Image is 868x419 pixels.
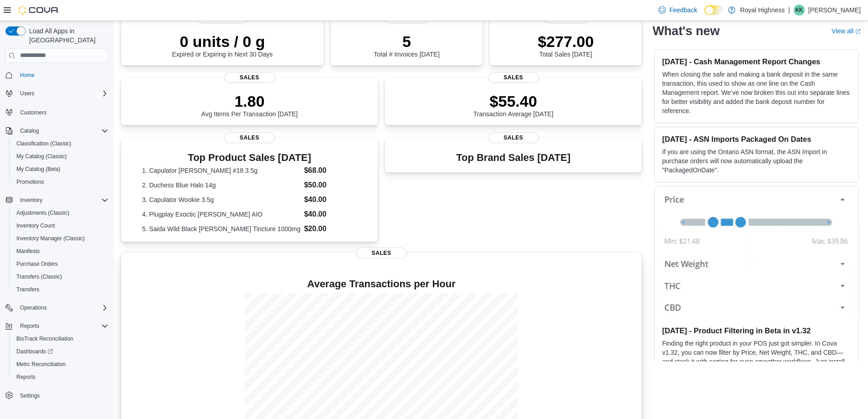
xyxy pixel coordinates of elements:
input: Dark Mode [704,5,724,15]
span: Adjustments (Classic) [13,207,108,218]
button: My Catalog (Beta) [9,163,112,176]
dt: 1. Capulator [PERSON_NAME] #18 3.5g [142,166,301,175]
span: Sales [488,132,539,143]
p: $277.00 [538,32,594,51]
p: Royal Highness [740,5,785,16]
a: Classification (Classic) [13,138,75,149]
span: Inventory [16,195,108,206]
span: My Catalog (Classic) [13,151,108,162]
a: Settings [16,390,43,401]
div: Expired or Expiring in Next 30 Days [172,32,273,58]
button: Reports [2,320,112,332]
span: Dashboards [16,348,53,355]
div: Kiyah King [794,5,805,16]
button: Manifests [9,245,112,258]
a: Transfers (Classic) [13,271,66,282]
a: Metrc Reconciliation [13,359,69,370]
span: Dark Mode [704,15,705,16]
button: Users [2,87,112,100]
span: Operations [16,302,108,313]
h4: Average Transactions per Hour [128,279,634,290]
span: My Catalog (Beta) [16,166,61,173]
h3: Top Product Sales [DATE] [142,152,357,163]
button: Customers [2,105,112,119]
div: Total Sales [DATE] [538,32,594,58]
button: Reports [16,321,43,331]
p: If you are using the Ontario ASN format, the ASN Import in purchase orders will now automatically... [662,147,851,175]
span: Inventory Count [13,220,108,231]
span: Sales [488,72,539,83]
span: Sales [224,132,275,143]
img: Cova [18,5,59,15]
button: Home [2,68,112,82]
dd: $50.00 [304,180,357,191]
span: BioTrack Reconciliation [13,333,108,344]
a: My Catalog (Classic) [13,151,71,162]
span: Load All Apps in [GEOGRAPHIC_DATA] [26,26,108,45]
button: Inventory [2,194,112,207]
dd: $20.00 [304,223,357,234]
span: Transfers (Classic) [16,273,62,280]
a: Adjustments (Classic) [13,207,73,218]
span: Inventory Manager (Classic) [13,233,108,244]
svg: External link [855,29,861,34]
span: Metrc Reconciliation [13,359,108,370]
button: BioTrack Reconciliation [9,332,112,345]
span: Inventory Manager (Classic) [16,235,85,242]
a: Reports [13,372,39,383]
p: Finding the right product in your POS just got simpler. In Cova v1.32, you can now filter by Pric... [662,339,851,384]
p: When closing the safe and making a bank deposit in the same transaction, this used to show as one... [662,70,851,115]
a: Inventory Manager (Classic) [13,233,88,244]
div: Avg Items Per Transaction [DATE] [201,92,298,118]
span: Reports [13,372,108,383]
span: KK [796,5,803,16]
span: BioTrack Reconciliation [16,335,73,342]
button: Classification (Classic) [9,137,112,150]
button: Promotions [9,176,112,188]
span: Promotions [16,178,44,186]
span: Transfers [13,284,108,295]
span: Settings [16,390,108,401]
div: Transaction Average [DATE] [473,92,554,118]
span: Feedback [669,5,697,15]
button: My Catalog (Classic) [9,150,112,163]
span: Adjustments (Classic) [16,209,69,217]
span: Reports [16,321,108,331]
span: Customers [20,109,46,116]
span: Users [20,90,34,97]
button: Operations [16,302,51,313]
button: Users [16,88,38,99]
h2: What's new [652,24,719,38]
button: Transfers [9,283,112,296]
button: Settings [2,389,112,402]
a: BioTrack Reconciliation [13,333,77,344]
dt: 4. Plugplay Exoctic [PERSON_NAME] AIO [142,210,301,219]
dt: 5. Saida Wild Black [PERSON_NAME] Tincture 1000mg [142,224,301,233]
button: Catalog [16,125,42,136]
button: Inventory [16,195,46,206]
span: Catalog [20,127,39,134]
span: Transfers (Classic) [13,271,108,282]
span: Inventory Count [16,222,55,229]
a: Promotions [13,176,48,187]
span: Sales [224,72,275,83]
p: 1.80 [201,92,298,110]
span: Home [16,69,108,81]
h3: [DATE] - Cash Management Report Changes [662,57,851,66]
a: Inventory Count [13,220,59,231]
div: Total # Invoices [DATE] [374,32,439,58]
span: Reports [20,322,39,330]
button: Catalog [2,124,112,137]
a: Dashboards [13,346,56,357]
span: Promotions [13,176,108,187]
button: Metrc Reconciliation [9,358,112,371]
span: Customers [16,106,108,118]
span: Dashboards [13,346,108,357]
h3: Top Brand Sales [DATE] [456,152,570,163]
dd: $40.00 [304,194,357,205]
button: Reports [9,371,112,383]
a: Dashboards [9,345,112,358]
p: [PERSON_NAME] [808,5,861,16]
a: My Catalog (Beta) [13,164,64,175]
span: Purchase Orders [13,259,108,269]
